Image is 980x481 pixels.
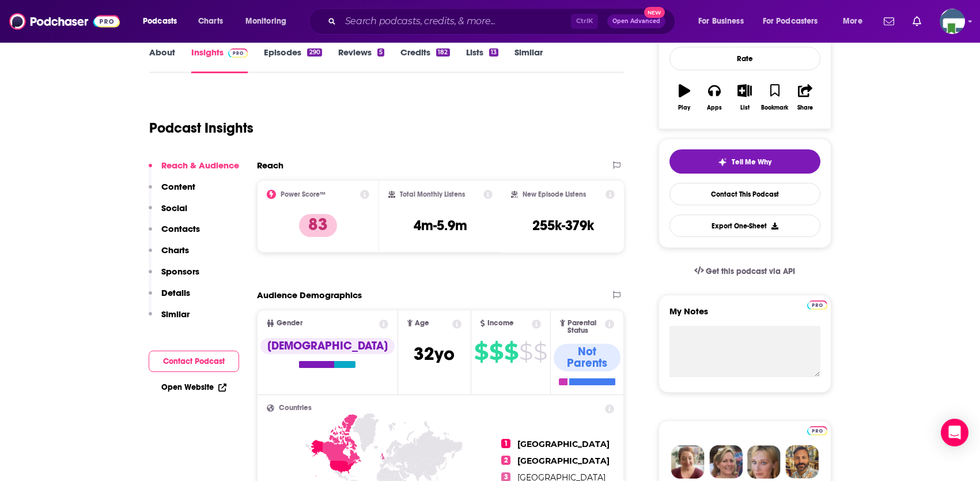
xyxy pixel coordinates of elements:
[644,7,665,18] span: New
[320,8,686,35] div: Search podcasts, credits, & more...
[414,217,467,234] h3: 4m-5.9m
[338,47,384,73] a: Reviews5
[161,309,190,320] p: Similar
[729,77,759,118] button: List
[489,343,503,361] span: $
[198,13,223,29] span: Charts
[415,320,429,327] span: Age
[161,160,239,171] p: Reach & Audience
[685,257,805,285] a: Get this podcast via API
[690,12,758,31] button: open menu
[523,190,586,198] h2: New Episode Listens
[489,48,498,57] div: 13
[790,77,820,118] button: Share
[277,320,302,327] span: Gender
[554,344,621,371] div: Not Parents
[797,104,813,111] div: Share
[747,445,781,479] img: Jules Profile
[149,351,239,372] button: Contact Podcast
[260,338,395,354] div: [DEMOGRAPHIC_DATA]
[517,439,610,449] span: [GEOGRAPHIC_DATA]
[501,439,510,448] span: 1
[698,13,744,29] span: For Business
[161,266,199,277] p: Sponsors
[149,202,187,224] button: Social
[669,47,820,70] div: Rate
[940,9,965,34] button: Show profile menu
[760,77,790,118] button: Bookmark
[149,223,200,245] button: Contacts
[835,12,877,31] button: open menu
[571,14,598,29] span: Ctrl K
[149,160,239,181] button: Reach & Audience
[228,48,248,58] img: Podchaser Pro
[678,104,690,111] div: Play
[699,77,729,118] button: Apps
[763,13,818,29] span: For Podcasters
[669,215,820,237] button: Export One-Sheet
[191,12,230,31] a: Charts
[149,266,199,287] button: Sponsors
[501,456,510,465] span: 2
[135,12,192,31] button: open menu
[474,343,488,361] span: $
[879,12,899,31] a: Show notifications dropdown
[807,424,827,435] a: Pro website
[161,181,195,192] p: Content
[279,404,312,412] span: Countries
[940,9,965,34] img: User Profile
[149,245,189,266] button: Charts
[709,445,743,479] img: Barbara Profile
[161,287,190,298] p: Details
[9,10,120,32] img: Podchaser - Follow, Share and Rate Podcasts
[807,426,827,435] img: Podchaser Pro
[514,47,543,73] a: Similar
[532,217,594,234] h3: 255k-379k
[307,48,321,57] div: 290
[143,13,177,29] span: Podcasts
[436,48,449,57] div: 182
[400,190,465,198] h2: Total Monthly Listens
[671,445,705,479] img: Sydney Profile
[377,48,384,57] div: 5
[466,47,498,73] a: Lists13
[281,190,326,198] h2: Power Score™
[400,47,449,73] a: Credits182
[237,12,301,31] button: open menu
[607,14,665,28] button: Open AdvancedNew
[533,343,547,361] span: $
[785,445,819,479] img: Jon Profile
[755,12,835,31] button: open menu
[149,309,190,330] button: Similar
[707,104,722,111] div: Apps
[161,245,189,255] p: Charts
[706,266,795,276] span: Get this podcast via API
[718,157,727,167] img: tell me why sparkle
[161,202,187,213] p: Social
[149,47,175,73] a: About
[340,12,571,31] input: Search podcasts, credits, & more...
[299,214,337,237] p: 83
[414,343,455,365] span: 32 yo
[257,160,283,171] h2: Reach
[567,320,603,335] span: Parental Status
[245,13,286,29] span: Monitoring
[843,13,862,29] span: More
[191,47,248,73] a: InsightsPodchaser Pro
[740,104,750,111] div: List
[669,77,699,118] button: Play
[149,181,195,202] button: Content
[940,9,965,34] span: Logged in as KCMedia
[669,183,820,205] a: Contact This Podcast
[161,382,226,392] a: Open Website
[669,149,820,174] button: tell me why sparkleTell Me Why
[504,343,518,361] span: $
[149,287,190,309] button: Details
[161,223,200,234] p: Contacts
[761,104,788,111] div: Bookmark
[257,290,362,300] h2: Audience Demographics
[517,456,610,466] span: [GEOGRAPHIC_DATA]
[807,300,827,310] img: Podchaser Pro
[669,306,820,326] label: My Notes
